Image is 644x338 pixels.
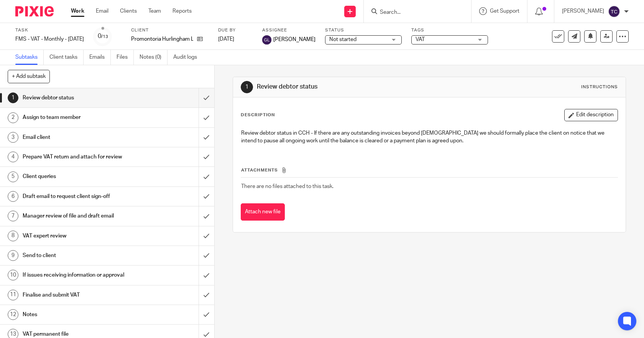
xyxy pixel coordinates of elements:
[23,210,135,222] h1: Manager review of file and draft email
[262,27,315,33] label: Assignee
[325,27,402,33] label: Status
[148,7,161,15] a: Team
[23,132,135,143] h1: Email client
[241,129,618,145] p: Review debtor status in CCH - If there are any outstanding invoices beyond [DEMOGRAPHIC_DATA] we ...
[8,309,18,320] div: 12
[562,7,604,15] p: [PERSON_NAME]
[23,151,135,163] h1: Prepare VAT return and attach for review
[564,109,618,121] button: Edit description
[98,32,108,41] div: 0
[218,27,253,33] label: Due by
[241,112,275,118] p: Description
[101,35,108,39] small: /13
[71,7,84,15] a: Work
[411,27,488,33] label: Tags
[490,8,519,14] span: Get Support
[8,250,18,261] div: 9
[8,211,18,221] div: 7
[89,50,111,65] a: Emails
[581,84,618,90] div: Instructions
[140,50,168,65] a: Notes (0)
[241,203,285,221] button: Attach new file
[379,9,448,16] input: Search
[329,37,356,42] span: Not started
[8,92,18,103] div: 1
[23,289,135,301] h1: Finalise and submit VAT
[23,250,135,261] h1: Send to client
[117,50,134,65] a: Files
[131,35,193,43] p: Promontoria Hurlingham Ltd
[15,50,44,65] a: Subtasks
[15,35,84,43] div: FMS - VAT - Monthly - July 2025
[8,132,18,143] div: 3
[8,290,18,300] div: 11
[8,70,50,83] button: + Add subtask
[120,7,137,15] a: Clients
[241,184,333,189] span: There are no files attached to this task.
[23,230,135,242] h1: VAT expert review
[23,269,135,281] h1: If issues receiving information or approval
[23,309,135,320] h1: Notes
[8,171,18,182] div: 5
[96,7,108,15] a: Email
[8,270,18,280] div: 10
[273,36,315,43] span: [PERSON_NAME]
[23,191,135,202] h1: Draft email to request client sign-off
[8,112,18,123] div: 2
[15,27,84,33] label: Task
[262,35,271,45] img: svg%3E
[15,6,54,16] img: Pixie
[8,191,18,202] div: 6
[23,92,135,104] h1: Review debtor status
[608,5,620,18] img: svg%3E
[218,36,234,42] span: [DATE]
[172,7,192,15] a: Reports
[8,231,18,241] div: 8
[173,50,203,65] a: Audit logs
[241,81,253,93] div: 1
[15,35,84,43] div: FMS - VAT - Monthly - [DATE]
[131,27,209,33] label: Client
[257,83,445,91] h1: Review debtor status
[8,152,18,162] div: 4
[23,171,135,182] h1: Client queries
[23,112,135,123] h1: Assign to team member
[49,50,84,65] a: Client tasks
[241,168,278,172] span: Attachments
[416,37,425,42] span: VAT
